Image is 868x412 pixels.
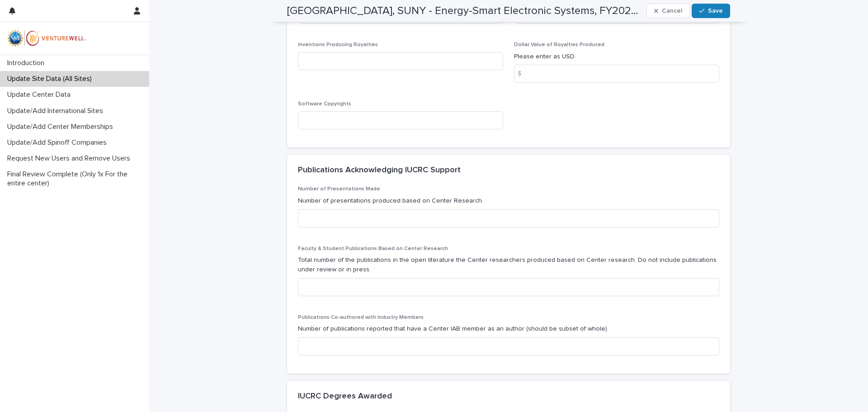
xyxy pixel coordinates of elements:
[692,4,730,18] button: Save
[646,4,690,18] button: Cancel
[4,170,149,187] p: Final Review Complete (Only 1x For the entire center)
[298,42,378,47] span: Inventions Producing Royalties
[298,256,719,275] p: Total number of the publications in the open literature the Center researchers produced based on ...
[298,324,719,334] p: Number of publications reported that have a Center IAB member as an author (should be subset of w...
[298,101,351,107] span: Software Copyrights
[298,315,424,320] span: Publications Co-authored with Industry Members
[4,107,110,115] p: Update/Add International Sites
[298,186,380,192] span: Number of Presentations Made
[708,8,723,14] span: Save
[287,5,643,18] h2: Binghamton University, SUNY - Energy-Smart Electronic Systems, FY2024-2025
[298,246,448,251] span: Faculty & Student Publications Based on Center Research
[514,65,532,83] div: $
[298,392,392,402] h2: IUCRC Degrees Awarded
[662,8,682,14] span: Cancel
[7,29,87,47] img: mWhVGmOKROS2pZaMU8FQ
[298,196,719,206] p: Number of presentations produced based on Center Research.
[298,166,461,175] h2: Publications Acknowledging IUCRC Support
[4,75,99,83] p: Update Site Data (All Sites)
[4,90,78,99] p: Update Center Data
[514,42,604,47] span: Dollar Value of Royalties Produced
[4,138,114,147] p: Update/Add Spinoff Companies
[4,123,120,131] p: Update/Add Center Memberships
[514,52,719,62] p: Please enter as USD.
[4,59,52,67] p: Introduction
[4,154,137,163] p: Request New Users and Remove Users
